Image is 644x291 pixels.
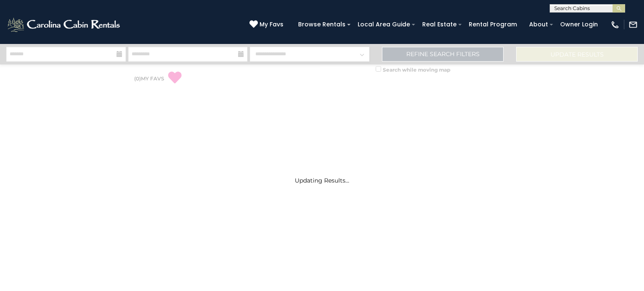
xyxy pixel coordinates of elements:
img: mail-regular-white.png [628,20,638,29]
a: Real Estate [418,18,461,31]
a: My Favs [249,20,286,29]
a: About [525,18,552,31]
a: Local Area Guide [353,18,414,31]
img: White-1-2.png [6,16,122,33]
a: Rental Program [465,18,521,31]
img: phone-regular-white.png [610,20,620,29]
span: My Favs [260,20,283,29]
a: Owner Login [556,18,602,31]
a: Browse Rentals [294,18,350,31]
